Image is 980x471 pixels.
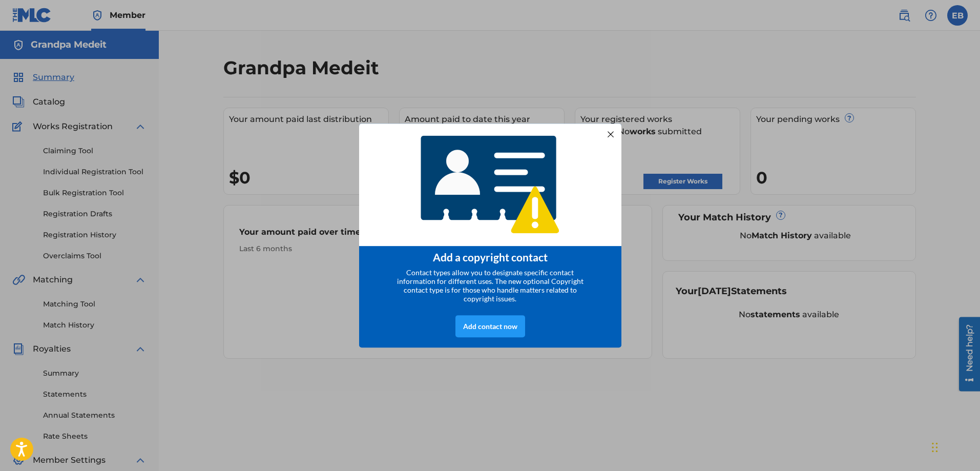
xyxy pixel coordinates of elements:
div: Add contact now [455,315,525,337]
div: entering modal [359,124,621,348]
img: 4768233920565408.png [414,128,567,241]
div: Need help? [11,7,25,54]
div: Add a copyright contact [372,251,609,263]
span: Contact types allow you to designate specific contact information for different uses. The new opt... [397,268,583,303]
